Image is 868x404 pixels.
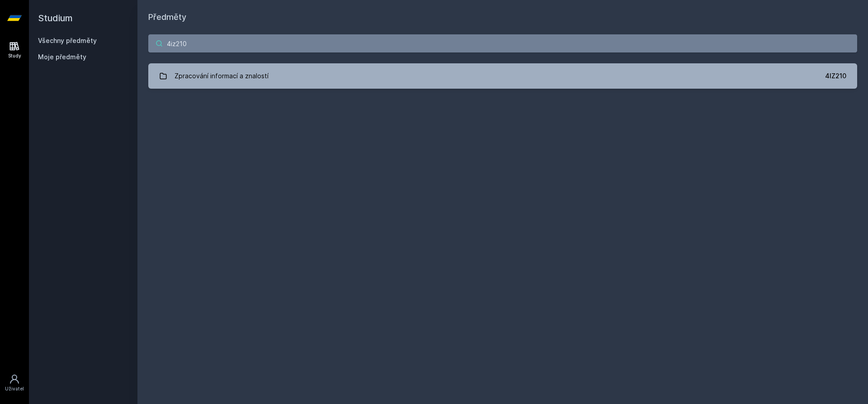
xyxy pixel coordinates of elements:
[8,52,21,59] div: Study
[825,71,846,81] div: 4IZ210
[38,37,97,44] a: Všechny předměty
[2,369,27,397] a: Uživatel
[5,385,24,392] div: Uživatel
[2,36,27,64] a: Study
[148,11,857,24] h1: Předměty
[38,52,86,62] span: Moje předměty
[148,63,857,89] a: Zpracování informací a znalostí 4IZ210
[148,34,857,52] input: Název nebo ident předmětu…
[175,67,269,85] div: Zpracování informací a znalostí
